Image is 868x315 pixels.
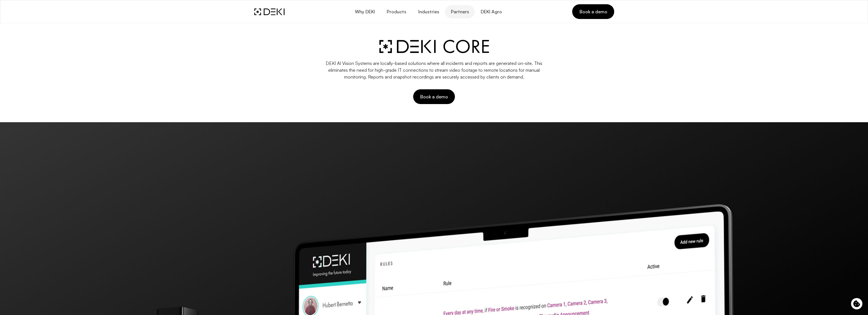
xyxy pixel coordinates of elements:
a: DEKI Agro [475,5,508,18]
a: Partners [445,5,475,18]
span: Book a demo [579,9,607,15]
p: DEKI AI Vision Systems are locally-based solutions where all incidents and reports are generated ... [323,60,545,80]
button: Industries [412,5,445,18]
span: Partners [451,9,469,14]
a: Book a demo [572,4,614,19]
img: deki-ai-agent.svg [379,40,489,53]
button: Cookie control [851,298,862,309]
button: Products [381,5,412,18]
button: Why DEKI [349,5,380,18]
button: Book a demo [413,89,455,104]
span: Why DEKI [354,9,375,14]
img: DEKI Logo [254,8,285,15]
span: Book a demo [420,94,448,100]
span: Products [386,9,406,14]
span: DEKI Agro [480,9,502,14]
span: Industries [418,9,439,14]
